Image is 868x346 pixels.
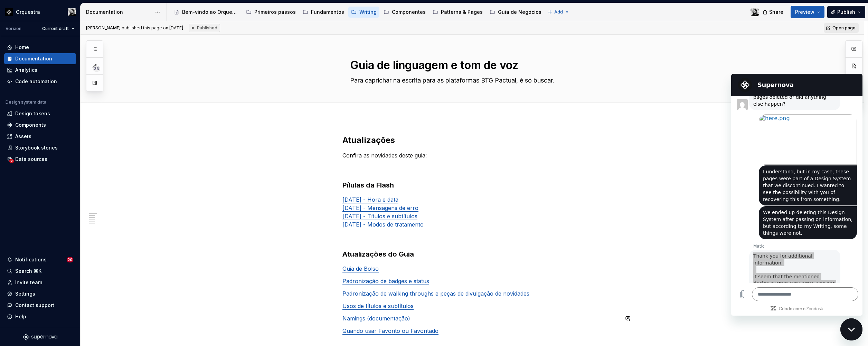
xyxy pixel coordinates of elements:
div: Documentation [86,9,151,16]
button: Help [4,311,76,322]
div: Design system data [6,99,46,105]
textarea: Para caprichar na escrita para as plataformas BTG Pactual, é só buscar. [349,75,610,86]
a: Assets [4,131,76,142]
div: Settings [15,290,35,297]
span: Open page [832,25,856,31]
a: Primeiros passos [243,7,299,18]
div: Version [6,26,21,31]
a: Open page [824,23,859,33]
span: 36 [93,66,100,71]
a: Padronização de walking throughs e peças de divulgação de novidades [342,290,529,297]
span: Add [554,9,563,15]
img: Lucas Angelo Marim [68,8,76,16]
a: Guia de Negócios [487,7,544,18]
div: Design tokens [15,110,50,117]
a: Padronização de badges e status [342,278,429,285]
div: Code automation [15,78,57,85]
span: Preview [795,9,814,16]
span: 20 [67,257,73,262]
a: [DATE] - Títulos e subtítulos [342,213,417,220]
div: Search ⌘K [15,268,41,275]
div: Writing [359,9,377,16]
a: Usos de títulos e subtítulos [342,302,414,309]
div: Data sources [15,156,47,163]
a: Design tokens [4,108,76,119]
a: [DATE] - Modos de tratamento [342,221,424,228]
a: [DATE] - Hora e data [342,196,398,203]
a: Code automation [4,76,76,87]
a: Guia de Bolso [342,265,379,272]
div: Contact support [15,302,54,309]
img: Lucas Angelo Marim [751,8,759,16]
button: Share [759,6,788,18]
span: Current draft [42,26,69,31]
div: Components [15,122,46,128]
a: Bem-vindo ao Orquestra! [171,7,242,18]
h2: Atualizações [342,135,619,146]
a: Home [4,42,76,53]
div: Home [15,44,29,51]
div: Documentation [15,55,52,62]
div: Published [189,24,220,32]
a: Componentes [381,7,428,18]
a: Quando usar Favorito ou Favoritado [342,327,438,334]
a: [DATE] - Mensagens de erro [342,204,418,211]
div: Componentes [392,9,426,16]
div: Fundamentos [311,9,344,16]
img: 2d16a307-6340-4442-b48d-ad77c5bc40e7.png [5,8,13,16]
iframe: Janela de mensagens [731,74,862,316]
div: Patterns & Pages [441,9,483,16]
a: Patterns & Pages [430,7,485,18]
button: Add [546,7,572,17]
div: Orquestra [16,9,40,16]
a: Writing [348,7,379,18]
button: OrquestraLucas Angelo Marim [1,4,79,19]
textarea: Guia de linguagem e tom de voz [349,57,610,74]
div: Help [15,313,26,320]
a: Settings [4,288,76,299]
div: Invite team [15,279,42,286]
span: Share [769,9,783,16]
a: Invite team [4,277,76,288]
div: Notifications [15,256,47,263]
a: Documentation [4,53,76,64]
div: Assets [15,133,31,140]
div: Page tree [171,5,544,19]
a: Namings (documentação) [342,315,410,322]
iframe: Botão para abrir a janela de mensagens, conversa em andamento [840,318,862,340]
button: Publish [827,6,865,18]
a: Data sources [4,154,76,165]
div: Guia de Negócios [498,9,541,16]
a: Components [4,119,76,131]
p: Confira as novidades deste guia: [342,151,619,160]
div: Analytics [15,67,37,74]
div: Bem-vindo ao Orquestra! [182,9,239,16]
span: Publish [837,9,855,16]
span: published this page on [DATE] [86,25,183,31]
a: Analytics [4,65,76,76]
button: Contact support [4,300,76,311]
button: Preview [791,6,824,18]
div: Storybook stories [15,144,58,151]
button: Notifications20 [4,254,76,265]
a: Fundamentos [300,7,347,18]
h3: Atualizações do Guia [342,249,619,259]
button: Current draft [39,24,77,33]
div: Primeiros passos [254,9,296,16]
a: Storybook stories [4,142,76,153]
svg: Supernova Logo [23,334,57,340]
strong: Pílulas da Flash [342,181,394,189]
span: [PERSON_NAME] [86,25,121,30]
button: Search ⌘K [4,266,76,277]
